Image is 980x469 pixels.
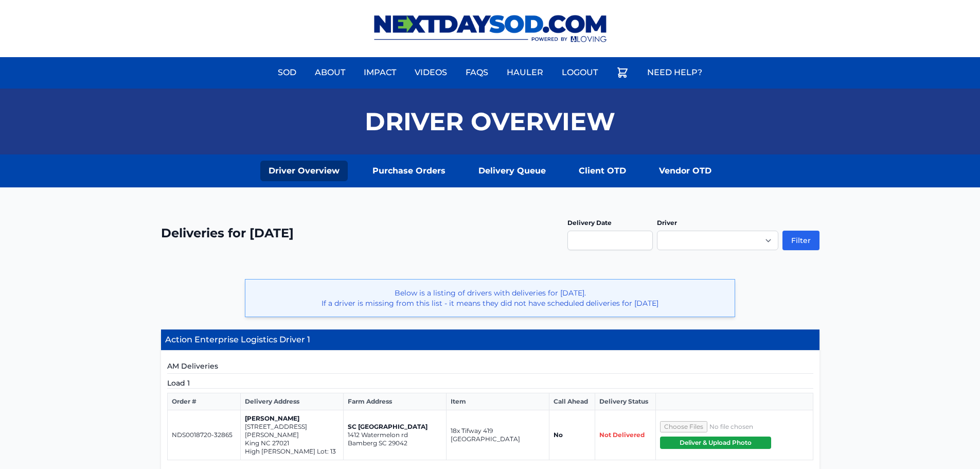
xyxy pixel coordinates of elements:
[348,423,442,431] p: SC [GEOGRAPHIC_DATA]
[161,329,819,351] h4: Action Enterprise Logistics Driver 1
[272,60,302,85] a: Sod
[556,60,604,85] a: Logout
[660,437,771,449] button: Deliver & Upload Photo
[651,161,720,181] a: Vendor OTD
[595,393,655,410] th: Delivery Status
[260,161,348,181] a: Driver Overview
[161,225,294,241] h2: Deliveries for [DATE]
[365,109,615,134] h1: Driver Overview
[348,439,442,447] p: Bamberg SC 29042
[657,219,677,227] label: Driver
[782,231,819,250] button: Filter
[245,423,339,439] p: [STREET_ADDRESS][PERSON_NAME]
[364,161,454,181] a: Purchase Orders
[348,431,442,439] p: 1412 Watermelon rd
[245,414,339,423] p: [PERSON_NAME]
[167,378,813,389] h5: Load 1
[470,161,554,181] a: Delivery Queue
[459,60,494,85] a: FAQs
[447,410,549,460] td: 18x Tifway 419 [GEOGRAPHIC_DATA]
[447,393,549,410] th: Item
[554,431,563,439] strong: No
[344,393,447,410] th: Farm Address
[549,393,595,410] th: Call Ahead
[571,161,634,181] a: Client OTD
[641,60,708,85] a: Need Help?
[358,60,402,85] a: Impact
[254,288,726,308] p: Below is a listing of drivers with deliveries for [DATE]. If a driver is missing from this list -...
[245,439,339,447] p: King NC 27021
[599,431,645,439] span: Not Delivered
[309,60,351,85] a: About
[245,447,339,456] p: High [PERSON_NAME] Lot: 13
[408,60,453,85] a: Videos
[241,393,344,410] th: Delivery Address
[172,431,237,439] p: NDS0018720-32865
[167,361,813,374] h5: AM Deliveries
[167,393,241,410] th: Order #
[567,219,612,227] label: Delivery Date
[501,60,549,85] a: Hauler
